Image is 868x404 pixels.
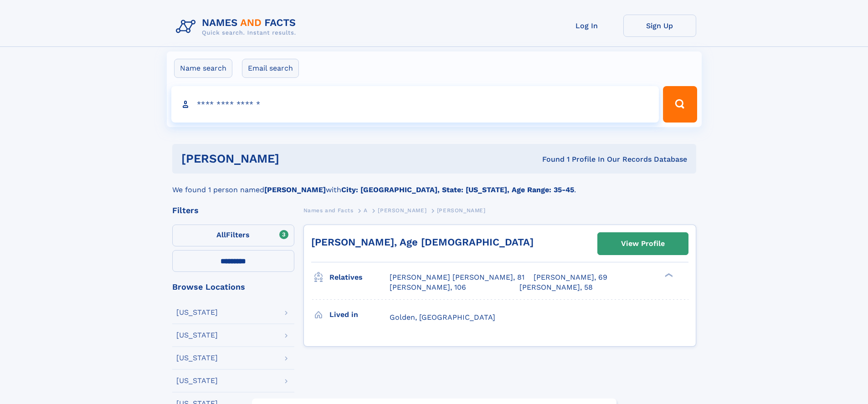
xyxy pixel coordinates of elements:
div: View Profile [621,233,665,254]
div: ❯ [663,272,673,278]
span: Golden, [GEOGRAPHIC_DATA] [390,313,495,322]
a: [PERSON_NAME], 106 [390,282,466,292]
input: search input [171,86,659,123]
div: We found 1 person named with . [172,174,696,195]
h1: [PERSON_NAME] [181,153,411,164]
div: Filters [172,206,294,215]
b: City: [GEOGRAPHIC_DATA], State: [US_STATE], Age Range: 35-45 [341,185,574,194]
div: Browse Locations [172,283,294,291]
h3: Relatives [329,270,390,285]
div: Found 1 Profile In Our Records Database [411,154,687,164]
a: Names and Facts [303,205,354,216]
a: [PERSON_NAME] [PERSON_NAME], 81 [390,272,524,282]
div: [US_STATE] [176,354,218,362]
a: [PERSON_NAME], Age [DEMOGRAPHIC_DATA] [311,236,534,248]
a: Sign Up [623,15,696,37]
a: View Profile [598,233,688,255]
a: [PERSON_NAME], 69 [534,272,607,282]
div: [US_STATE] [176,377,218,384]
div: [US_STATE] [176,332,218,339]
span: [PERSON_NAME] [437,207,486,214]
a: [PERSON_NAME], 58 [519,282,593,292]
span: A [364,207,368,214]
button: Search Button [663,86,697,123]
label: Name search [174,59,232,78]
a: [PERSON_NAME] [378,205,426,216]
b: [PERSON_NAME] [264,185,326,194]
span: [PERSON_NAME] [378,207,426,214]
a: A [364,205,368,216]
a: Log In [550,15,623,37]
h3: Lived in [329,307,390,322]
label: Email search [242,59,299,78]
div: [US_STATE] [176,309,218,316]
img: Logo Names and Facts [172,15,303,39]
label: Filters [172,225,294,246]
span: All [216,230,226,239]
